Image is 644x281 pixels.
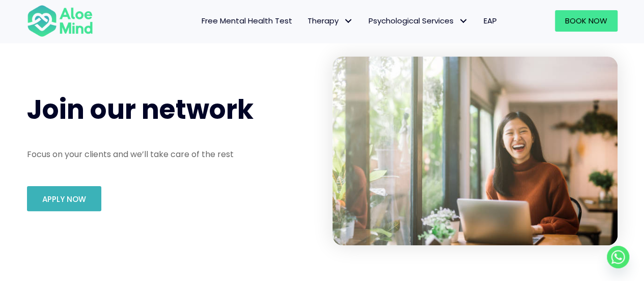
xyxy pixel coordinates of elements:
[369,15,468,26] span: Psychological Services
[300,10,361,32] a: TherapyTherapy: submenu
[202,15,292,26] span: Free Mental Health Test
[341,14,356,29] span: Therapy: submenu
[27,91,254,128] span: Join our network
[194,10,300,32] a: Free Mental Health Test
[565,15,607,26] span: Book Now
[27,148,312,160] p: Focus on your clients and we’ll take care of the rest
[361,10,476,32] a: Psychological ServicesPsychological Services: submenu
[607,246,629,268] a: Whatsapp
[27,186,101,211] a: Apply Now
[476,10,505,32] a: EAP
[555,10,618,32] a: Book Now
[27,4,93,38] img: Aloe mind Logo
[42,194,86,205] span: Apply Now
[307,15,353,26] span: Therapy
[484,15,497,26] span: EAP
[456,14,471,29] span: Psychological Services: submenu
[106,10,505,32] nav: Menu
[332,57,618,245] img: Happy young asian girl working at a coffee shop with a laptop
